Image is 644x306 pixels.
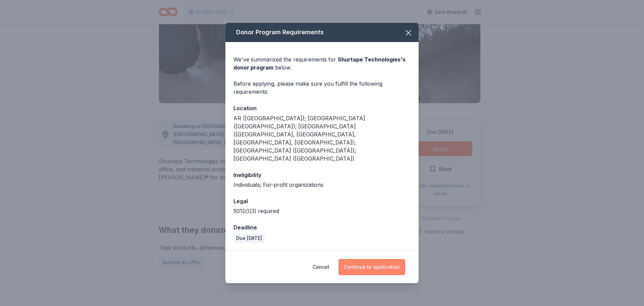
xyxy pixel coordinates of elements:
div: Ineligibility [233,171,411,179]
div: Location [233,104,411,113]
button: Continue to application [338,259,405,275]
div: Donor Program Requirements [225,23,419,42]
button: Cancel [313,259,329,275]
div: AR ([GEOGRAPHIC_DATA]); [GEOGRAPHIC_DATA] ([GEOGRAPHIC_DATA]); [GEOGRAPHIC_DATA] ([GEOGRAPHIC_DAT... [233,114,411,163]
div: Due [DATE] [233,233,265,243]
div: 501(c)(3) required [233,207,411,215]
div: We've summarized the requirements for below. [233,55,411,72]
div: Before applying, please make sure you fulfill the following requirements: [233,80,411,96]
div: Legal [233,197,411,206]
div: Individuals; For-profit organizations [233,181,411,189]
div: Deadline [233,223,411,232]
